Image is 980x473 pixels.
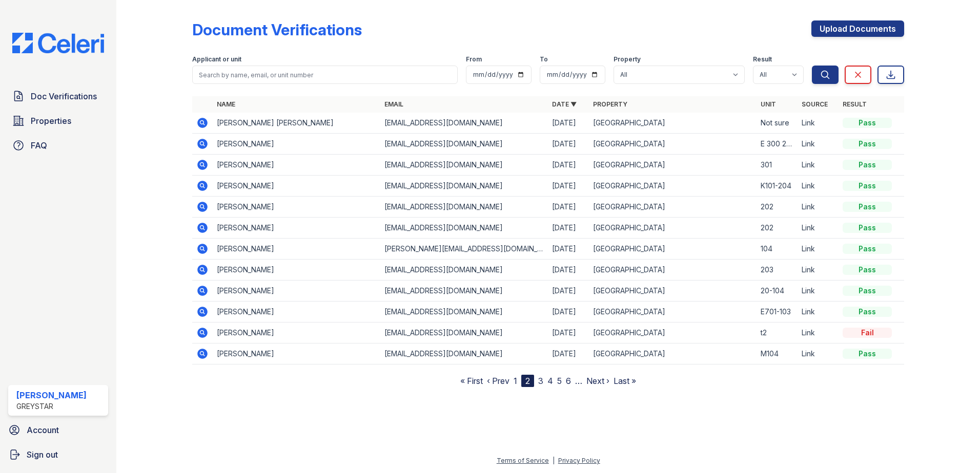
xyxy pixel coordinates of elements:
a: 5 [557,376,562,386]
td: Link [798,281,839,302]
td: [PERSON_NAME] [213,343,380,364]
td: t2 [757,322,798,343]
td: [DATE] [548,343,589,364]
a: Privacy Policy [558,457,600,464]
label: To [540,55,548,63]
td: [PERSON_NAME] [213,197,380,218]
td: [EMAIL_ADDRESS][DOMAIN_NAME] [380,113,548,134]
td: 104 [757,239,798,260]
span: … [575,375,582,387]
div: Pass [843,160,892,170]
a: Sign out [4,444,112,465]
td: Link [798,343,839,364]
td: [DATE] [548,218,589,239]
td: [DATE] [548,281,589,302]
td: [EMAIL_ADDRESS][DOMAIN_NAME] [380,134,548,155]
div: | [553,457,555,464]
td: Link [798,176,839,197]
td: K101-204 [757,176,798,197]
a: Name [217,100,235,108]
div: 2 [521,375,534,387]
td: Link [798,260,839,281]
div: Pass [843,181,892,191]
td: [GEOGRAPHIC_DATA] [589,260,757,281]
a: 6 [566,376,571,386]
td: [DATE] [548,134,589,155]
td: [GEOGRAPHIC_DATA] [589,197,757,218]
span: FAQ [31,139,47,152]
td: [GEOGRAPHIC_DATA] [589,113,757,134]
div: Pass [843,244,892,254]
td: [EMAIL_ADDRESS][DOMAIN_NAME] [380,322,548,343]
a: Properties [8,111,108,131]
td: 203 [757,260,798,281]
td: [DATE] [548,260,589,281]
a: ‹ Prev [487,376,509,386]
td: [EMAIL_ADDRESS][DOMAIN_NAME] [380,302,548,322]
label: Applicant or unit [192,55,241,63]
a: Property [593,100,627,108]
div: Pass [843,202,892,212]
td: 301 [757,155,798,176]
div: Pass [843,223,892,233]
a: FAQ [8,135,108,156]
a: « First [460,376,483,386]
td: [GEOGRAPHIC_DATA] [589,281,757,302]
td: [PERSON_NAME] [213,322,380,343]
td: Link [798,197,839,218]
td: [PERSON_NAME] [213,281,380,302]
div: [PERSON_NAME] [16,389,87,401]
td: [DATE] [548,239,589,260]
a: Upload Documents [811,20,904,37]
td: M104 [757,343,798,364]
label: From [466,55,482,63]
a: 4 [547,376,553,386]
td: [GEOGRAPHIC_DATA] [589,322,757,343]
td: [PERSON_NAME] [213,260,380,281]
td: [DATE] [548,302,589,322]
td: [PERSON_NAME] [213,155,380,176]
td: [EMAIL_ADDRESS][DOMAIN_NAME] [380,197,548,218]
div: Pass [843,265,892,275]
td: Link [798,218,839,239]
td: [GEOGRAPHIC_DATA] [589,239,757,260]
td: [GEOGRAPHIC_DATA] [589,155,757,176]
a: Terms of Service [497,457,549,464]
td: [PERSON_NAME] [213,302,380,322]
a: 3 [538,376,543,386]
td: [GEOGRAPHIC_DATA] [589,134,757,155]
td: [EMAIL_ADDRESS][DOMAIN_NAME] [380,155,548,176]
td: [DATE] [548,155,589,176]
td: [PERSON_NAME][EMAIL_ADDRESS][DOMAIN_NAME] [380,239,548,260]
td: Link [798,134,839,155]
span: Properties [31,115,71,127]
td: 20-104 [757,281,798,302]
td: [GEOGRAPHIC_DATA] [589,302,757,322]
td: [EMAIL_ADDRESS][DOMAIN_NAME] [380,176,548,197]
div: Pass [843,286,892,296]
a: Doc Verifications [8,86,108,106]
td: [GEOGRAPHIC_DATA] [589,176,757,197]
td: Not sure [757,113,798,134]
td: [PERSON_NAME] [213,176,380,197]
label: Result [753,55,772,63]
td: [EMAIL_ADDRESS][DOMAIN_NAME] [380,260,548,281]
a: Source [802,100,828,108]
a: Date ▼ [552,100,577,108]
a: Email [384,100,403,108]
label: Property [614,55,641,63]
td: [PERSON_NAME] [213,239,380,260]
td: [PERSON_NAME] [213,218,380,239]
td: [GEOGRAPHIC_DATA] [589,343,757,364]
div: Pass [843,118,892,128]
td: [PERSON_NAME] [213,134,380,155]
td: Link [798,322,839,343]
div: Fail [843,328,892,338]
td: [DATE] [548,176,589,197]
a: Account [4,420,112,440]
td: [EMAIL_ADDRESS][DOMAIN_NAME] [380,343,548,364]
td: E701-103 [757,302,798,322]
td: Link [798,113,839,134]
td: [DATE] [548,113,589,134]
